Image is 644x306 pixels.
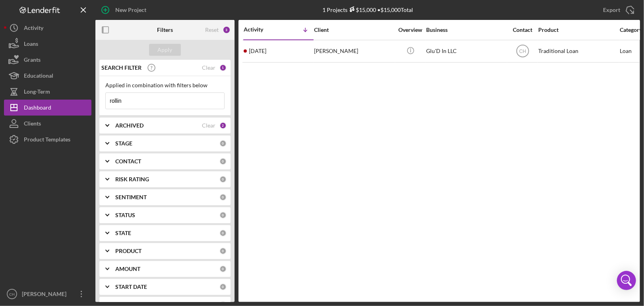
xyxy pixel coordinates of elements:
text: CH [519,49,526,54]
button: Apply [149,44,181,56]
div: Clear [202,122,215,129]
button: Grants [4,52,91,68]
button: Dashboard [4,100,91,116]
b: RISK RATING [115,176,149,182]
div: Activity [244,26,279,33]
div: 0 [219,247,227,255]
div: Open Intercom Messenger [617,271,636,290]
button: New Project [95,2,154,18]
div: Contact [508,27,537,33]
div: [PERSON_NAME] [314,41,394,62]
button: Educational [4,68,91,84]
div: Product Templates [24,131,70,149]
button: Long-Term [4,84,91,100]
button: Export [595,2,640,18]
div: 1 Projects • $15,000 Total [322,6,413,13]
div: $15,000 [347,6,376,13]
button: Loans [4,36,91,52]
div: Dashboard [24,100,51,118]
div: Long-Term [24,84,50,102]
b: ARCHIVED [115,122,144,129]
b: STAGE [115,140,132,147]
div: 0 [219,194,227,201]
b: STATE [115,230,131,236]
button: CH[PERSON_NAME] [4,286,91,302]
div: 0 [219,212,227,219]
button: Product Templates [4,131,91,147]
div: Clients [24,116,41,133]
div: New Project [115,2,146,18]
div: Loans [24,36,38,54]
time: 2025-09-04 18:50 [249,48,266,54]
div: 2 [219,122,227,129]
div: Overview [396,27,425,33]
div: 0 [219,283,227,290]
b: PRODUCT [115,248,142,254]
div: Activity [24,20,43,38]
text: CH [9,292,15,296]
div: 0 [219,229,227,237]
div: Clear [202,65,215,71]
b: STATUS [115,212,135,218]
button: Activity [4,20,91,36]
b: AMOUNT [115,266,140,272]
b: SEARCH FILTER [101,65,142,71]
button: Clients [4,116,91,131]
div: Grants [24,52,41,70]
div: Traditional Loan [538,41,618,62]
div: [PERSON_NAME] [20,286,72,304]
div: Educational [24,68,53,86]
div: Business [426,27,506,33]
div: 1 [219,64,227,71]
b: CONTACT [115,158,141,165]
div: 0 [219,176,227,183]
b: Filters [157,27,173,33]
div: Glu'D In LLC [426,41,506,62]
div: 0 [219,140,227,147]
div: Apply [158,44,173,56]
div: Reset [205,27,219,33]
div: 0 [219,265,227,273]
div: Product [538,27,618,33]
div: Client [314,27,394,33]
b: START DATE [115,284,147,290]
div: 3 [223,26,231,34]
div: 0 [219,158,227,165]
b: SENTIMENT [115,194,147,200]
div: Applied in combination with filters below [105,82,225,88]
div: Export [603,2,620,18]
